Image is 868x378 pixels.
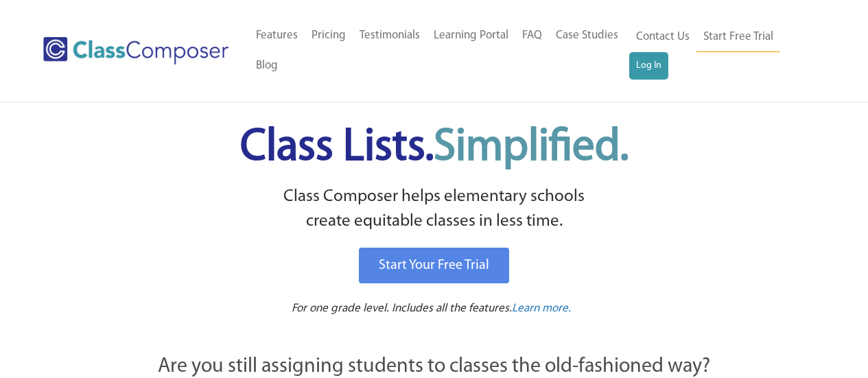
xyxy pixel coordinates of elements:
[292,303,512,314] span: For one grade level. Includes all the features.
[427,21,515,51] a: Learning Portal
[512,303,571,314] span: Learn more.
[305,21,353,51] a: Pricing
[249,21,305,51] a: Features
[629,22,696,52] a: Contact Us
[379,259,489,272] span: Start Your Free Trial
[43,37,228,64] img: Class Composer
[82,185,786,235] p: Class Composer helps elementary schools create equitable classes in less time.
[249,21,629,81] nav: Header Menu
[629,52,668,80] a: Log In
[515,21,549,51] a: FAQ
[629,22,814,80] nav: Header Menu
[696,22,780,53] a: Start Free Trial
[240,126,629,170] span: Class Lists.
[353,21,427,51] a: Testimonials
[434,126,629,170] span: Simplified.
[512,300,571,318] a: Learn more.
[549,21,625,51] a: Case Studies
[249,51,285,81] a: Blog
[359,248,509,283] a: Start Your Free Trial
